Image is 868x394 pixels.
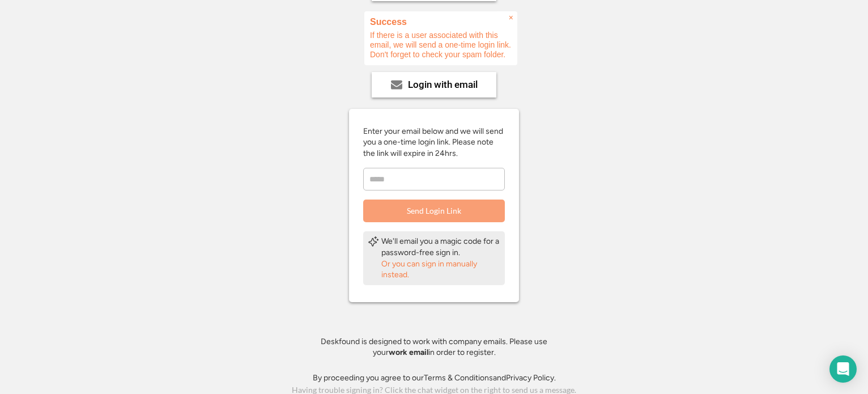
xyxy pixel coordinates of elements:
[408,80,478,90] div: Login with email
[363,126,505,159] div: Enter your email below and we will send you a one-time login link. Please note the link will expi...
[829,355,857,383] div: Open Intercom Messenger
[364,11,517,65] div: If there is a user associated with this email, we will send a one-time login link. Don't forget t...
[381,259,500,281] div: Or you can sign in manually instead.
[307,336,561,358] div: Deskfound is designed to work with company emails. Please use your in order to register.
[363,200,505,222] button: Send Login Link
[381,236,500,258] div: We'll email you a magic code for a password-free sign in.
[313,372,556,384] div: By proceeding you agree to our and
[389,348,428,357] strong: work email
[506,373,556,383] a: Privacy Policy.
[370,17,512,27] h2: Success
[424,373,493,383] a: Terms & Conditions
[509,13,513,23] span: ×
